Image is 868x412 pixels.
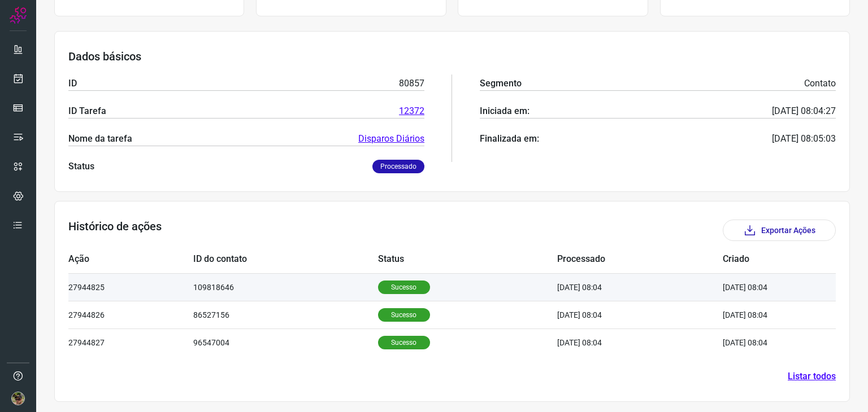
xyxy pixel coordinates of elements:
td: 27944826 [68,301,193,328]
td: 86527156 [193,301,378,328]
h3: Dados básicos [68,50,836,63]
p: Nome da tarefa [68,132,132,146]
p: Iniciada em: [480,104,530,118]
img: 6adef898635591440a8308d58ed64fba.jpg [11,392,25,405]
td: 27944827 [68,328,193,356]
p: Sucesso [378,336,430,349]
a: Disparos Diários [358,132,424,146]
h3: Histórico de ações [68,220,162,241]
td: [DATE] 08:04 [557,301,723,328]
button: Exportar Ações [723,220,836,241]
p: Sucesso [378,280,430,294]
p: Contato [804,77,836,90]
td: 109818646 [193,273,378,301]
td: [DATE] 08:04 [557,328,723,356]
td: [DATE] 08:04 [723,328,802,356]
a: 12372 [399,104,424,118]
p: Processado [372,160,424,173]
td: Status [378,246,557,273]
td: Ação [68,246,193,273]
td: [DATE] 08:04 [723,301,802,328]
p: ID Tarefa [68,104,106,118]
td: Processado [557,246,723,273]
td: ID do contato [193,246,378,273]
td: Criado [723,246,802,273]
td: [DATE] 08:04 [723,273,802,301]
p: Status [68,160,94,173]
p: Segmento [480,77,522,90]
td: 27944825 [68,273,193,301]
p: 80857 [399,77,424,90]
a: Listar todos [788,370,836,383]
p: ID [68,77,77,90]
p: [DATE] 08:05:03 [772,132,836,146]
p: Sucesso [378,308,430,322]
td: 96547004 [193,328,378,356]
td: [DATE] 08:04 [557,273,723,301]
p: [DATE] 08:04:27 [772,104,836,118]
p: Finalizada em: [480,132,539,146]
img: Logo [10,7,27,24]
